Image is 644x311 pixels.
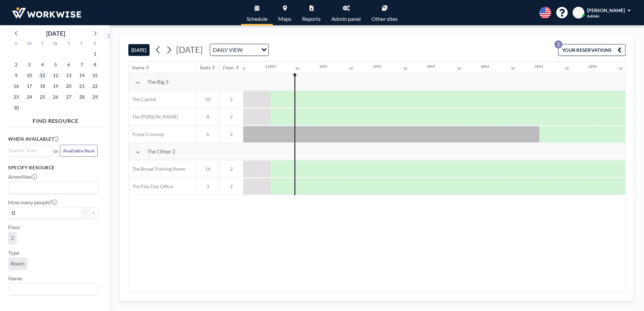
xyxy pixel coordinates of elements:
span: Thursday, November 20, 2025 [64,81,73,91]
span: Reports [302,16,321,22]
label: How many people? [8,199,57,206]
div: Floor [223,65,234,71]
div: T [62,40,75,48]
span: Monday, November 3, 2025 [25,60,34,69]
input: Search for option [9,147,48,154]
button: Available Now [60,145,98,157]
div: Search for option [210,44,268,56]
span: Monday, November 10, 2025 [25,71,34,80]
span: Sunday, November 16, 2025 [11,81,21,91]
span: 16 [196,166,219,172]
span: BO [575,10,582,16]
div: [DATE] [46,29,65,38]
span: Wednesday, November 26, 2025 [51,92,60,102]
div: Seats [200,65,211,71]
span: Sunday, November 23, 2025 [11,92,21,102]
button: - [82,207,90,218]
span: The [PERSON_NAME] [129,114,178,120]
span: Sunday, November 2, 2025 [11,60,21,69]
div: Search for option [8,182,97,193]
span: Friday, November 7, 2025 [77,60,87,69]
div: 3PM [427,64,435,69]
div: 30 [619,66,623,71]
label: Amenities [8,173,37,180]
span: Triple Crossing [129,131,164,137]
div: 30 [349,66,353,71]
label: Type [8,249,19,256]
p: 1 [554,40,562,48]
div: 1PM [319,64,327,69]
span: Admin panel [331,16,361,22]
span: DAILY VIEW [212,45,244,54]
span: 2 [11,235,14,241]
span: Room [11,260,25,267]
span: The Flex Day Office [129,183,173,189]
span: Wednesday, November 12, 2025 [51,71,60,80]
span: Tuesday, November 11, 2025 [38,71,47,80]
div: F [75,40,88,48]
span: Monday, November 24, 2025 [25,92,34,102]
div: M [23,40,36,48]
span: 2 [220,166,243,172]
span: The Broad Training Room [129,166,185,172]
span: Monday, November 17, 2025 [25,81,34,91]
div: 30 [295,66,299,71]
div: Name [132,65,144,71]
span: [DATE] [176,44,203,55]
span: Wednesday, November 19, 2025 [51,81,60,91]
span: Other sites [372,16,397,22]
span: 3 [196,183,219,189]
input: Search for option [245,45,257,54]
h4: FIND RESOURCE [8,115,103,124]
span: 6 [196,131,219,137]
span: 2 [220,183,243,189]
span: Tuesday, November 25, 2025 [38,92,47,102]
div: S [88,40,101,48]
img: organization-logo [11,6,83,20]
div: 2PM [373,64,381,69]
span: 2 [220,131,243,137]
span: 10 [196,96,219,102]
span: The Other 2 [147,148,175,155]
span: Saturday, November 29, 2025 [90,92,100,102]
span: The Capitol [129,96,156,102]
span: Friday, November 28, 2025 [77,92,87,102]
button: + [90,207,98,218]
div: 6PM [588,64,597,69]
span: 2 [220,96,243,102]
span: Schedule [247,16,267,22]
span: Sunday, November 30, 2025 [11,103,21,112]
span: Friday, November 21, 2025 [77,81,87,91]
span: Sunday, November 9, 2025 [11,71,21,80]
span: Saturday, November 22, 2025 [90,81,100,91]
div: Search for option [8,145,52,155]
div: 30 [241,66,246,71]
div: S [10,40,23,48]
span: Saturday, November 8, 2025 [90,60,100,69]
span: 8 [196,114,219,120]
h3: Specify resource [8,165,98,171]
label: Name [8,275,22,282]
div: 5PM [535,64,543,69]
span: Available Now [63,148,95,153]
input: Search for option [9,183,94,192]
div: 30 [565,66,569,71]
div: 12PM [265,64,276,69]
span: Admin [587,13,599,19]
button: YOUR RESERVATIONS1 [558,44,625,56]
div: 30 [403,66,407,71]
div: Search for option [8,283,97,295]
span: Thursday, November 27, 2025 [64,92,73,102]
div: 30 [457,66,461,71]
input: Search for option [9,285,94,293]
div: 30 [511,66,515,71]
span: Tuesday, November 4, 2025 [38,60,47,69]
div: 4PM [481,64,489,69]
span: 2 [220,114,243,120]
div: T [36,40,49,48]
span: Saturday, November 1, 2025 [90,49,100,59]
label: Floor [8,224,21,231]
span: Maps [278,16,291,22]
span: Thursday, November 6, 2025 [64,60,73,69]
span: Friday, November 14, 2025 [77,71,87,80]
